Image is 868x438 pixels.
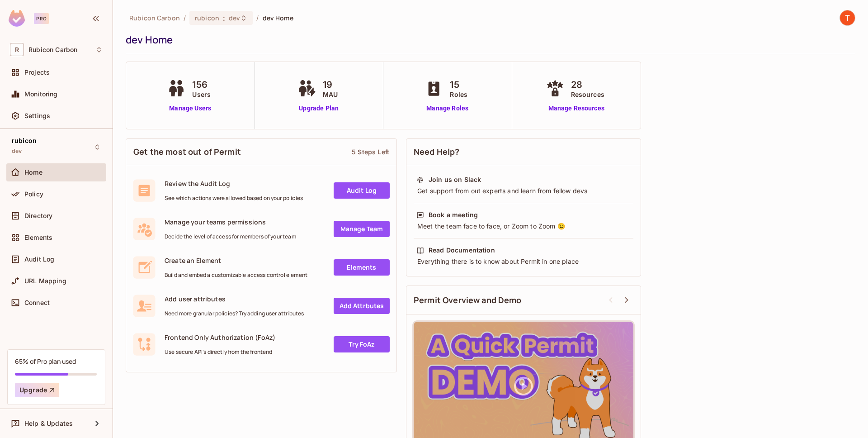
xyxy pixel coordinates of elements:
[544,104,609,113] a: Manage Resources
[24,212,52,219] span: Directory
[450,90,467,99] span: Roles
[229,14,240,22] span: dev
[414,295,522,306] span: Permit Overview and Demo
[429,246,495,255] div: Read Documentation
[334,182,390,199] a: Audit Log
[352,148,389,156] div: 5 Steps Left
[24,299,50,306] span: Connect
[165,233,296,240] span: Decide the level of access for members of your team
[126,33,851,47] div: dev Home
[24,190,43,198] span: Policy
[571,78,604,91] span: 28
[195,14,219,22] span: rubicon
[296,104,342,113] a: Upgrade Plan
[24,277,66,285] span: URL Mapping
[450,78,467,91] span: 15
[334,259,390,276] a: Elements
[840,10,855,25] img: Taylor Pope
[571,90,604,99] span: Resources
[15,357,76,366] div: 65% of Pro plan used
[12,148,22,155] span: dev
[429,210,478,219] div: Book a meeting
[133,146,241,157] span: Get the most out of Permit
[15,383,59,397] button: Upgrade
[165,218,296,226] span: Manage your teams permissions
[24,69,50,76] span: Projects
[12,137,37,144] span: rubicon
[414,146,460,157] span: Need Help?
[323,78,338,91] span: 19
[323,90,338,99] span: MAU
[24,169,43,176] span: Home
[192,90,211,99] span: Users
[24,420,73,427] span: Help & Updates
[165,179,303,188] span: Review the Audit Log
[184,14,186,22] li: /
[129,14,180,22] span: the active workspace
[192,78,211,91] span: 156
[165,295,304,303] span: Add user attributes
[165,104,215,113] a: Manage Users
[165,333,275,342] span: Frontend Only Authorization (FoAz)
[416,257,631,266] div: Everything there is to know about Permit in one place
[423,104,472,113] a: Manage Roles
[263,14,293,22] span: dev Home
[24,90,58,98] span: Monitoring
[34,13,49,24] div: Pro
[416,186,631,195] div: Get support from out experts and learn from fellow devs
[9,10,25,27] img: SReyMgAAAABJRU5ErkJggg==
[24,256,54,263] span: Audit Log
[24,112,50,119] span: Settings
[416,222,631,231] div: Meet the team face to face, or Zoom to Zoom 😉
[165,310,304,317] span: Need more granular policies? Try adding user attributes
[222,14,226,22] span: :
[429,175,481,184] div: Join us on Slack
[10,43,24,56] span: R
[24,234,52,241] span: Elements
[165,256,307,265] span: Create an Element
[334,336,390,352] a: Try FoAz
[165,348,275,356] span: Use secure API's directly from the frontend
[165,195,303,202] span: See which actions were allowed based on your policies
[334,221,390,237] a: Manage Team
[334,298,390,314] a: Add Attrbutes
[256,14,259,22] li: /
[165,271,307,279] span: Build and embed a customizable access control element
[28,46,77,53] span: Workspace: Rubicon Carbon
